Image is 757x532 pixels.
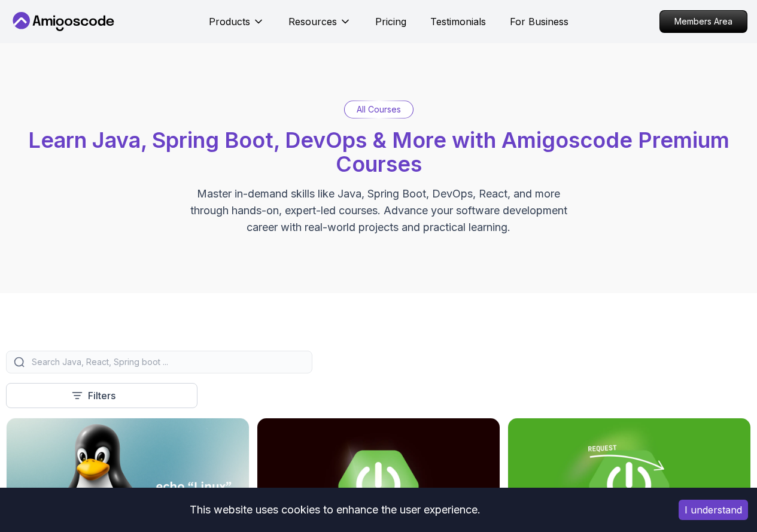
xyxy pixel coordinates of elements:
p: Products [209,14,250,29]
a: For Business [510,14,568,29]
p: Members Area [660,11,747,32]
span: Learn Java, Spring Boot, DevOps & More with Amigoscode Premium Courses [28,127,729,177]
a: Members Area [659,10,747,33]
input: Search Java, React, Spring boot ... [29,356,305,368]
button: Accept cookies [679,500,748,520]
p: All Courses [357,104,401,115]
p: Master in-demand skills like Java, Spring Boot, DevOps, React, and more through hands-on, expert-... [178,186,580,236]
a: Testimonials [430,14,486,29]
button: Resources [288,14,351,38]
div: This website uses cookies to enhance the user experience. [9,497,661,523]
button: Products [209,14,265,38]
p: Filters [88,388,115,403]
button: Filters [6,383,197,408]
a: Pricing [375,14,406,29]
p: Resources [288,14,337,29]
